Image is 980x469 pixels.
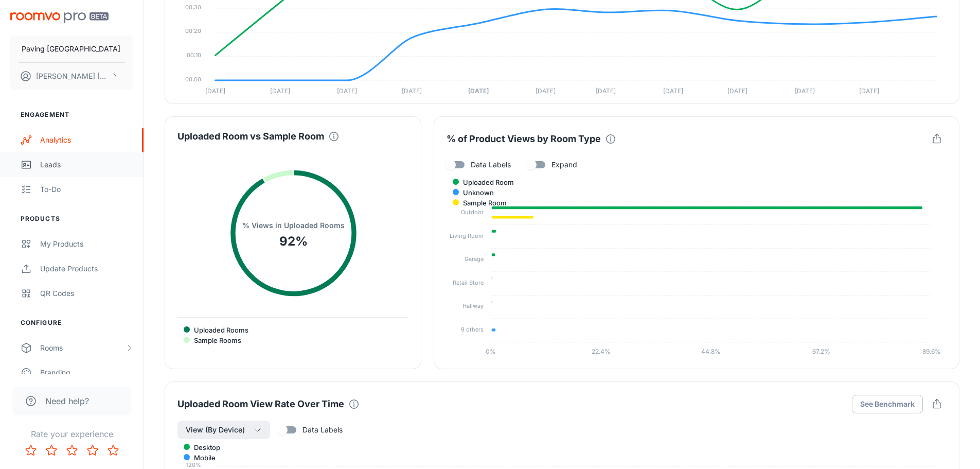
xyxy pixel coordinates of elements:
tspan: [DATE] [663,87,683,95]
div: Branding [40,367,133,378]
span: Data Labels [302,424,343,436]
span: Expand [551,159,577,170]
tspan: [DATE] [727,87,747,95]
tspan: Garage [465,255,484,263]
span: Need help? [45,395,89,407]
span: Uploaded Rooms [186,325,248,335]
span: desktop [186,443,220,452]
div: Update Products [40,263,133,274]
tspan: 120% [186,461,201,468]
span: Data Labels [471,159,511,170]
p: Paving [GEOGRAPHIC_DATA] [22,43,120,55]
tspan: 9 others [461,326,484,333]
tspan: [DATE] [859,87,879,95]
button: Rate 5 star [103,440,123,461]
p: [PERSON_NAME] [PERSON_NAME] [36,71,109,82]
tspan: [DATE] [468,87,489,95]
button: Rate 1 star [21,440,41,461]
span: Uploaded Room [455,178,514,187]
button: View (By Device) [177,421,270,439]
tspan: [DATE] [402,87,422,95]
tspan: 0% [486,348,496,355]
tspan: 00:00 [185,76,201,83]
span: mobile [186,453,216,462]
h4: Uploaded Room vs Sample Room [177,129,324,144]
button: [PERSON_NAME] [PERSON_NAME] [10,63,133,90]
tspan: [DATE] [795,87,815,95]
div: My Products [40,238,133,250]
p: Rate your experience [8,428,135,440]
div: To-do [40,184,133,195]
tspan: Hallway [462,302,484,309]
div: Rooms [40,342,125,354]
div: QR Codes [40,288,133,299]
button: See Benchmark [852,395,923,413]
span: Unknown [455,188,494,197]
tspan: 89.6% [922,348,941,355]
span: Sample Room [455,198,507,207]
tspan: Living Room [450,232,484,239]
tspan: [DATE] [205,87,225,95]
tspan: [DATE] [536,87,556,95]
span: Sample Rooms [186,336,241,345]
h4: Uploaded Room View Rate Over Time [177,397,344,411]
button: Rate 2 star [41,440,62,461]
tspan: 22.4% [592,348,611,355]
button: Paving [GEOGRAPHIC_DATA] [10,36,133,62]
span: View (By Device) [186,424,245,436]
tspan: 00:30 [185,4,201,11]
tspan: Retail Store [453,279,484,286]
div: Analytics [40,134,133,146]
div: Leads [40,159,133,170]
h4: % of Product Views by Room Type [447,132,601,146]
button: Rate 3 star [62,440,82,461]
button: Rate 4 star [82,440,103,461]
tspan: [DATE] [270,87,290,95]
tspan: 44.8% [701,348,721,355]
img: Roomvo PRO Beta [10,12,109,23]
tspan: 67.2% [812,348,830,355]
tspan: 00:10 [187,51,201,59]
tspan: 00:20 [185,27,201,34]
tspan: Outdoor [461,209,484,216]
tspan: [DATE] [337,87,357,95]
tspan: [DATE] [596,87,616,95]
